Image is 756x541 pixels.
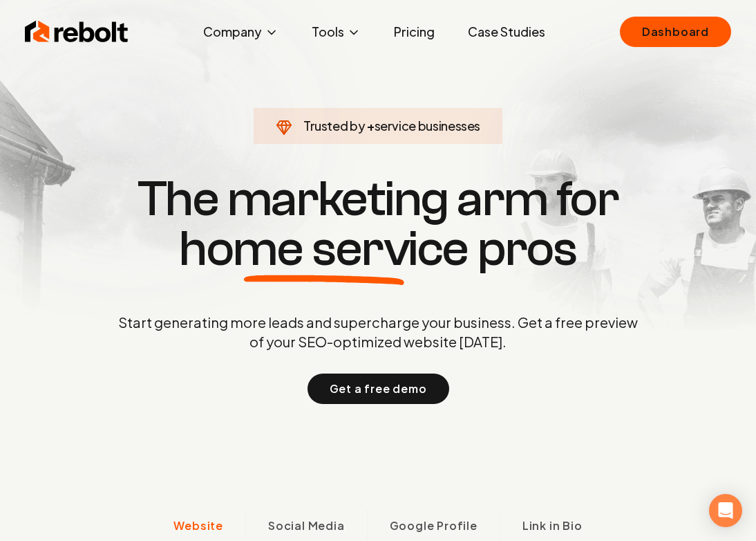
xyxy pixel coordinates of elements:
[301,18,372,46] button: Tools
[179,224,469,274] span: home service
[268,517,345,534] span: Social Media
[115,313,641,351] p: Start generating more leads and supercharge your business. Get a free preview of your SEO-optimiz...
[192,18,290,46] button: Company
[375,118,481,134] span: service businesses
[308,374,449,404] button: Get a free demo
[383,18,446,46] a: Pricing
[620,17,731,47] a: Dashboard
[46,174,710,274] h1: The marketing arm for pros
[303,118,365,134] span: Trusted by
[522,517,583,534] span: Link in Bio
[367,118,375,134] span: +
[457,18,556,46] a: Case Studies
[173,517,223,534] span: Website
[390,517,478,534] span: Google Profile
[709,494,742,527] div: Open Intercom Messenger
[25,18,129,46] img: Rebolt Logo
